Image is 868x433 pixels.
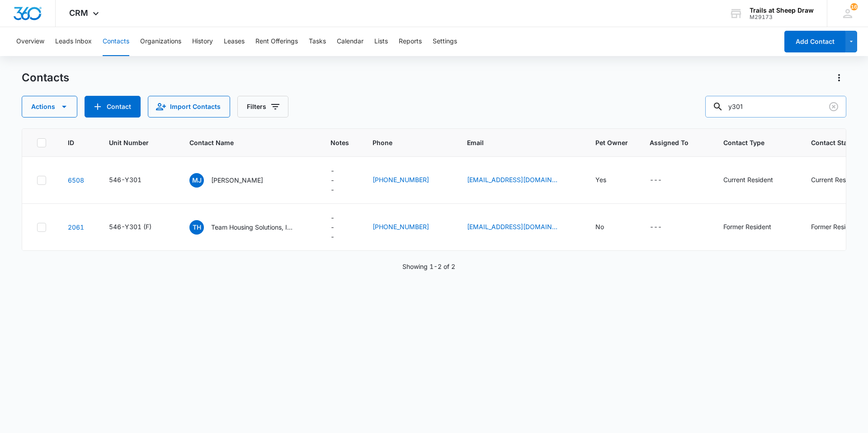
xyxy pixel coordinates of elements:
[237,96,288,118] button: Filters
[255,27,298,56] button: Rent Offerings
[330,138,351,147] span: Notes
[650,175,678,186] div: Assigned To - - Select to Edit Field
[103,27,129,56] button: Contacts
[433,27,457,56] button: Settings
[650,175,662,186] div: ---
[109,222,168,233] div: Unit Number - 546-Y301 (F) - Select to Edit Field
[69,8,88,18] span: CRM
[811,138,864,147] span: Contact Status
[832,71,846,85] button: Actions
[402,262,455,271] p: Showing 1-2 of 2
[373,175,429,184] a: [PHONE_NUMBER]
[211,175,263,185] p: [PERSON_NAME]
[140,27,181,56] button: Organizations
[811,175,861,184] div: Current Resident
[189,220,309,235] div: Contact Name - Team Housing Solutions, Inc - Select to Edit Field
[373,175,445,186] div: Phone - (970) 539-6759 - Select to Edit Field
[109,175,158,186] div: Unit Number - 546-Y301 - Select to Edit Field
[650,138,689,147] span: Assigned To
[467,175,574,186] div: Email - ilianajaime1203@gmail.com - Select to Edit Field
[189,173,279,188] div: Contact Name - Maria Jaime - Select to Edit Field
[373,222,429,231] a: [PHONE_NUMBER]
[337,27,363,56] button: Calendar
[373,222,445,233] div: Phone - (830) 609-8855 - Select to Edit Field
[467,138,561,147] span: Email
[224,27,245,56] button: Leases
[330,213,335,241] div: ---
[595,175,606,184] div: Yes
[467,222,574,233] div: Email - energy@teamhousing.com - Select to Edit Field
[22,96,77,118] button: Actions
[595,222,604,231] div: No
[811,222,859,231] div: Former Resident
[189,220,204,235] span: TH
[723,138,776,147] span: Contact Type
[595,222,620,233] div: Pet Owner - No - Select to Edit Field
[723,175,789,186] div: Contact Type - Current Resident - Select to Edit Field
[68,176,84,184] a: Navigate to contact details page for Maria Jaime
[16,27,44,56] button: Overview
[330,213,351,241] div: Notes - - Select to Edit Field
[595,138,628,147] span: Pet Owner
[723,175,773,184] div: Current Resident
[192,27,213,56] button: History
[374,27,388,56] button: Lists
[109,222,151,231] div: 546-Y301 (F)
[595,175,623,186] div: Pet Owner - Yes - Select to Edit Field
[650,222,678,233] div: Assigned To - - Select to Edit Field
[705,96,846,118] input: Search Contacts
[309,27,326,56] button: Tasks
[750,7,814,14] div: account name
[85,96,141,118] button: Add Contact
[467,175,557,184] a: [EMAIL_ADDRESS][DOMAIN_NAME]
[109,138,168,147] span: Unit Number
[750,14,814,20] div: account id
[467,222,557,231] a: [EMAIL_ADDRESS][DOMAIN_NAME]
[55,27,92,56] button: Leads Inbox
[109,175,142,184] div: 546-Y301
[148,96,230,118] button: Import Contacts
[189,138,296,147] span: Contact Name
[650,222,662,233] div: ---
[68,138,74,147] span: ID
[330,166,351,194] div: Notes - - Select to Edit Field
[330,166,335,194] div: ---
[373,138,432,147] span: Phone
[189,173,204,188] span: MJ
[22,71,69,85] h1: Contacts
[723,222,788,233] div: Contact Type - Former Resident - Select to Edit Field
[211,222,292,232] p: Team Housing Solutions, Inc
[68,223,84,231] a: Navigate to contact details page for Team Housing Solutions, Inc
[399,27,422,56] button: Reports
[784,31,845,52] button: Add Contact
[723,222,771,231] div: Former Resident
[826,99,841,114] button: Clear
[850,3,858,10] span: 16
[850,3,858,10] div: notifications count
